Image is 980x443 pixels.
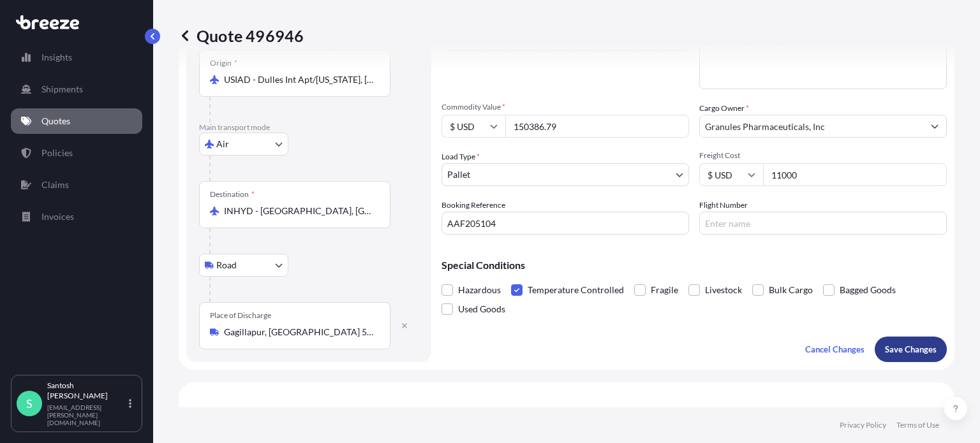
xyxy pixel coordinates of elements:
button: Pallet [442,163,689,186]
input: Origin [224,73,375,86]
p: Quotes [41,115,70,127]
button: Show suggestions [923,115,946,138]
button: Select transport [199,133,288,156]
span: Pallet [447,168,470,181]
input: Enter name [699,212,947,235]
label: Flight Number [699,199,748,212]
a: Privacy Policy [840,420,886,430]
p: Claims [41,178,69,191]
p: Policies [41,147,73,159]
span: Hazardous [458,280,501,300]
p: Main transport mode [199,122,419,133]
p: [EMAIL_ADDRESS][PERSON_NAME][DOMAIN_NAME] [47,403,126,426]
p: Save Changes [885,343,937,356]
input: Destination [224,205,375,217]
p: Invoices [41,210,74,223]
a: Claims [11,172,142,198]
input: Full name [700,115,923,138]
span: Temperature Controlled [528,280,624,300]
a: Policies [11,140,142,166]
a: Quotes [11,108,142,134]
p: Quote 496946 [179,25,304,46]
p: Cancel Changes [805,343,865,356]
label: Cargo Owner [699,102,749,115]
span: Fragile [651,280,678,300]
span: Load Type [442,150,480,163]
span: Freight Cost [699,150,947,161]
span: Bagged Goods [840,280,896,300]
button: Cancel Changes [795,337,875,362]
span: S [26,397,33,410]
div: Place of Discharge [210,310,271,321]
a: Terms of Use [896,420,939,430]
span: Road [216,259,237,272]
span: Livestock [705,280,742,300]
span: Bulk Cargo [769,280,813,300]
input: Type amount [505,115,689,138]
span: Air [216,138,229,150]
input: Place of Discharge [224,326,375,338]
p: Special Conditions [442,260,947,270]
label: Booking Reference [442,199,505,212]
button: Save Changes [875,337,947,362]
p: Insights [41,51,72,64]
span: Commodity Value [442,102,689,112]
span: Used Goods [458,300,505,319]
button: Select transport [199,254,288,277]
p: Santosh [PERSON_NAME] [47,381,126,401]
input: Enter amount [763,163,947,186]
input: Your internal reference [442,212,689,235]
div: Destination [210,189,255,200]
a: Insights [11,45,142,70]
p: Shipments [41,83,83,96]
a: Invoices [11,204,142,229]
a: Shipments [11,76,142,102]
